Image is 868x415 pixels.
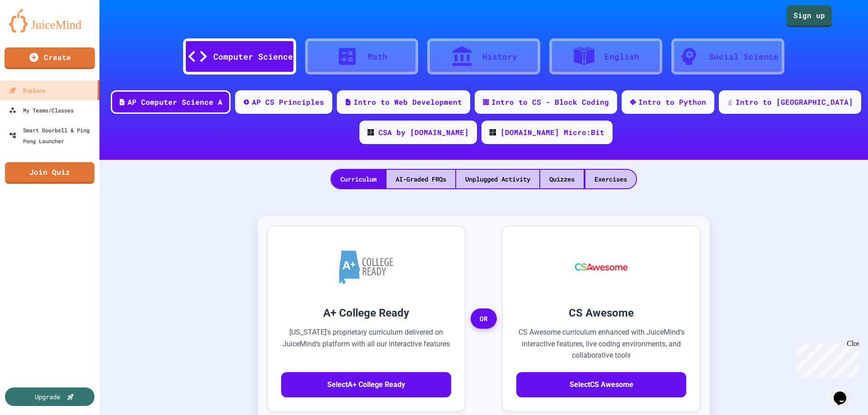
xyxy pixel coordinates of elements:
[456,170,539,188] div: Unplugged Activity
[585,170,636,188] div: Exercises
[127,97,222,107] div: AP Computer Science A
[638,97,706,107] div: Intro to Python
[482,51,517,63] div: History
[516,372,686,397] button: SelectCS Awesome
[566,240,637,294] img: CS Awesome
[516,305,686,321] h3: CS Awesome
[604,51,639,63] div: English
[709,51,778,63] div: Social Science
[252,97,324,107] div: AP CS Principles
[500,127,604,138] div: [DOMAIN_NAME] Micro:Bit
[281,372,451,397] button: SelectA+ College Ready
[368,51,387,63] div: Math
[213,51,293,63] div: Computer Science
[35,392,60,401] div: Upgrade
[9,105,74,116] div: My Teams/Classes
[5,47,95,69] a: Create
[9,9,90,33] img: logo-orange.svg
[9,85,45,96] div: Explore
[9,125,96,146] div: Smart Doorbell & Ping Pong Launcher
[471,308,497,329] span: OR
[5,162,94,184] a: Join Quiz
[339,250,393,284] img: A+ College Ready
[787,5,832,27] a: Sign up
[368,129,374,135] img: CODE_logo_RGB.png
[793,340,859,378] iframe: chat widget
[281,305,451,321] h3: A+ College Ready
[491,97,609,107] div: Intro to CS - Block Coding
[331,170,386,188] div: Curriculum
[4,4,62,57] div: Chat with us now!Close
[540,170,584,188] div: Quizzes
[516,326,686,361] p: CS Awesome curriculum enhanced with JuiceMind's interactive features, live coding environments, a...
[490,129,496,135] img: CODE_logo_RGB.png
[736,97,853,107] div: Intro to [GEOGRAPHIC_DATA]
[830,379,859,406] iframe: chat widget
[354,97,462,107] div: Intro to Web Development
[378,127,469,138] div: CSA by [DOMAIN_NAME]
[387,170,455,188] div: AI-Graded FRQs
[281,326,451,361] p: [US_STATE]'s proprietary curriculum delivered on JuiceMind's platform with all our interactive fe...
